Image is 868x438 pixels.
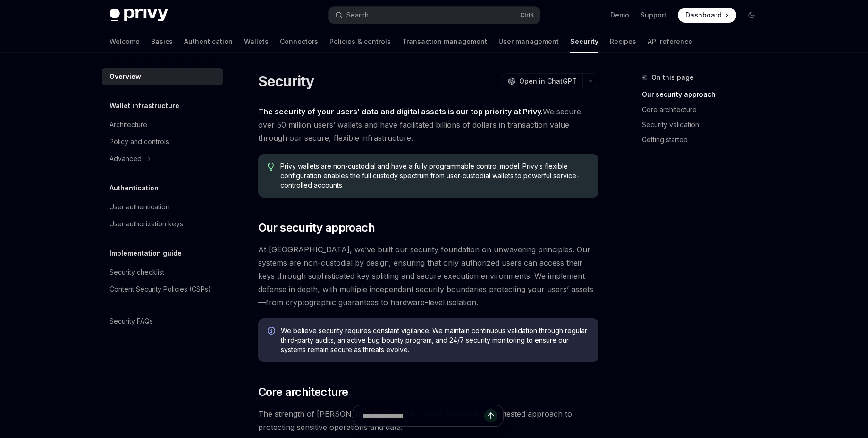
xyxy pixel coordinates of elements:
div: Architecture [110,119,147,130]
a: Recipes [610,30,636,53]
button: Send message [484,409,497,422]
span: We believe security requires constant vigilance. We maintain continuous validation through regula... [281,326,589,354]
span: At [GEOGRAPHIC_DATA], we’ve built our security foundation on unwavering principles. Our systems a... [258,243,598,309]
h1: Security [258,73,314,90]
span: Core architecture [258,385,348,400]
button: Open search [329,7,540,24]
h5: Implementation guide [110,248,182,259]
a: Wallets [244,30,269,53]
button: Open in ChatGPT [502,73,582,89]
div: Policy and controls [110,136,169,147]
div: Content Security Policies (CSPs) [110,283,211,295]
a: Connectors [280,30,318,53]
a: User authorization keys [102,215,223,232]
a: API reference [648,30,692,53]
input: Ask a question... [362,405,484,426]
h5: Wallet infrastructure [110,100,179,112]
img: dark logo [110,9,168,22]
a: Basics [151,30,173,53]
h5: Authentication [110,182,159,194]
span: On this page [651,72,694,83]
a: Our security approach [642,87,767,102]
a: Security FAQs [102,313,223,330]
div: Security FAQs [110,316,153,327]
a: Demo [610,10,629,20]
svg: Info [268,327,277,336]
a: Support [640,10,666,20]
a: Dashboard [678,8,736,23]
div: User authorization keys [110,218,183,230]
a: Security validation [642,117,767,132]
a: Content Security Policies (CSPs) [102,281,223,298]
a: Welcome [110,30,140,53]
a: Policy and controls [102,133,223,150]
button: Toggle Advanced section [102,150,223,167]
a: Security [570,30,598,53]
button: Toggle dark mode [744,8,759,23]
a: User management [498,30,559,53]
span: Our security approach [258,220,375,235]
a: Policies & controls [329,30,391,53]
a: Authentication [184,30,233,53]
svg: Tip [268,163,274,171]
a: Overview [102,68,223,85]
span: Ctrl K [520,11,534,19]
a: Security checklist [102,264,223,281]
span: We secure over 50 million users’ wallets and have facilitated billions of dollars in transaction ... [258,105,598,145]
span: Dashboard [685,10,722,20]
div: Search... [346,9,373,21]
a: Architecture [102,116,223,133]
div: Security checklist [110,266,164,278]
a: User authentication [102,198,223,215]
a: Transaction management [402,30,487,53]
a: Core architecture [642,102,767,117]
span: Privy wallets are non-custodial and have a fully programmable control model. Privy’s flexible con... [280,162,589,190]
div: User authentication [110,201,169,213]
a: Getting started [642,132,767,147]
div: Advanced [110,153,142,164]
span: Open in ChatGPT [519,77,577,86]
strong: The security of your users’ data and digital assets is our top priority at Privy. [258,107,543,116]
div: Overview [110,71,141,82]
